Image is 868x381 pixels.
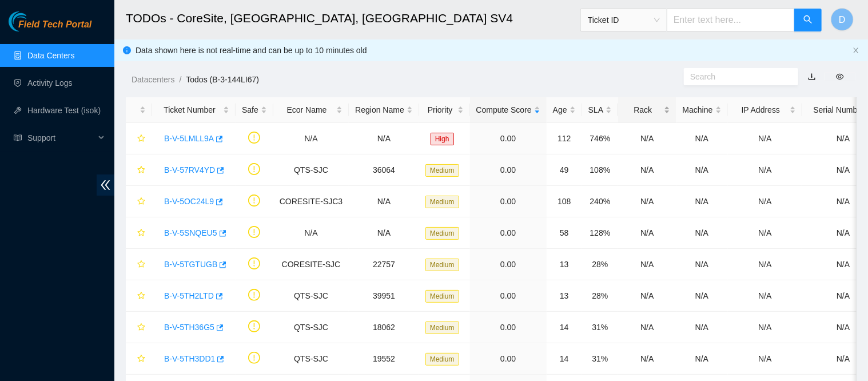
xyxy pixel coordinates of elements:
span: Medium [425,164,459,177]
td: 14 [547,343,582,375]
td: 58 [547,217,582,249]
td: 0.00 [470,280,547,312]
span: star [137,355,145,364]
span: exclamation-circle [248,195,260,207]
td: 19552 [349,343,419,375]
a: B-V-5OC24L9 [164,197,214,206]
span: High [431,133,454,145]
td: N/A [676,280,728,312]
input: Enter text here... [667,9,795,31]
a: Hardware Test (isok) [27,106,101,115]
span: / [179,75,181,84]
td: N/A [676,217,728,249]
td: N/A [728,312,803,343]
td: 49 [547,154,582,186]
td: N/A [618,186,676,217]
a: B-V-5LMLL9A [164,134,214,143]
td: 14 [547,312,582,343]
td: N/A [349,123,419,154]
td: N/A [728,343,803,375]
button: star [132,192,146,211]
td: N/A [273,123,349,154]
td: 22757 [349,249,419,280]
span: Medium [425,196,459,208]
td: QTS-SJC [273,280,349,312]
td: 240% [582,186,618,217]
span: eye [836,73,844,81]
td: N/A [728,154,803,186]
td: N/A [618,312,676,343]
span: close [853,47,859,54]
a: Datacenters [132,75,174,84]
td: N/A [618,343,676,375]
span: Medium [425,353,459,366]
td: 0.00 [470,343,547,375]
span: exclamation-circle [248,320,260,332]
span: star [137,229,145,238]
span: Field Tech Portal [18,19,91,30]
img: Akamai Technologies [9,11,58,31]
td: 746% [582,123,618,154]
td: 31% [582,312,618,343]
span: Support [27,126,95,149]
td: 0.00 [470,186,547,217]
a: B-V-5TH3DD1 [164,354,215,363]
td: N/A [676,186,728,217]
td: N/A [676,343,728,375]
td: 18062 [349,312,419,343]
button: star [132,318,146,336]
td: N/A [676,249,728,280]
td: N/A [273,217,349,249]
td: N/A [618,217,676,249]
button: download [799,68,825,86]
td: N/A [618,123,676,154]
td: 13 [547,280,582,312]
input: Search [690,70,783,83]
td: 28% [582,249,618,280]
a: Data Centers [27,51,74,60]
td: QTS-SJC [273,312,349,343]
button: star [132,255,146,273]
td: 112 [547,123,582,154]
span: Medium [425,227,459,240]
td: CORESITE-SJC3 [273,186,349,217]
span: star [137,323,145,332]
td: 0.00 [470,217,547,249]
span: Medium [425,322,459,334]
span: exclamation-circle [248,226,260,238]
td: 0.00 [470,312,547,343]
td: 108% [582,154,618,186]
a: B-V-57RV4YD [164,165,215,174]
button: star [132,287,146,305]
td: 0.00 [470,123,547,154]
button: star [132,350,146,368]
td: 0.00 [470,154,547,186]
td: N/A [728,123,803,154]
span: D [839,13,846,27]
button: close [853,47,859,54]
span: star [137,197,145,207]
span: exclamation-circle [248,352,260,364]
td: 108 [547,186,582,217]
td: 128% [582,217,618,249]
button: star [132,224,146,242]
span: exclamation-circle [248,132,260,144]
span: Medium [425,259,459,271]
td: N/A [349,186,419,217]
span: search [803,15,813,26]
td: 39951 [349,280,419,312]
button: D [831,8,854,31]
td: 36064 [349,154,419,186]
span: read [14,134,22,142]
td: QTS-SJC [273,154,349,186]
td: N/A [728,186,803,217]
td: 31% [582,343,618,375]
button: star [132,161,146,179]
span: star [137,134,145,144]
button: star [132,129,146,148]
span: Medium [425,290,459,303]
span: double-left [97,174,114,196]
a: Akamai TechnologiesField Tech Portal [9,21,91,35]
td: 28% [582,280,618,312]
a: Activity Logs [27,78,73,88]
